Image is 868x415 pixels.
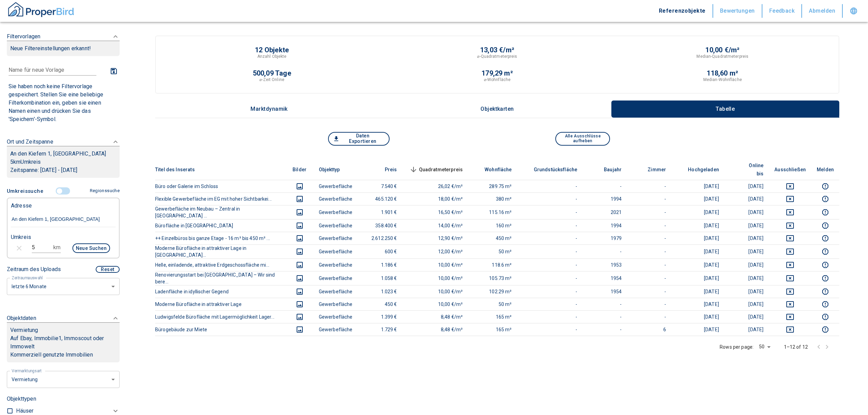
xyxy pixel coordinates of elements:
td: 12,90 €/m² [403,232,469,244]
td: Gewerbefläche [313,244,358,258]
td: [DATE] [724,219,769,232]
th: Bürogebäude zur Miete [155,323,286,336]
button: report this listing [817,222,834,230]
td: - [517,298,583,310]
td: 289.75 m² [468,180,517,192]
button: Reset [96,266,120,273]
span: Baujahr [593,165,622,174]
td: 1953 [583,258,627,271]
td: [DATE] [672,271,724,285]
td: - [583,323,627,336]
td: 115.16 m² [468,205,517,219]
td: - [517,271,583,285]
td: 1994 [583,219,627,232]
td: - [517,310,583,323]
button: ProperBird Logo and Home Button [7,1,75,21]
td: 450 € [358,298,403,310]
p: 118,60 m² [707,70,738,77]
td: [DATE] [724,180,769,192]
th: Ludwigsfelde Bürofläche mit Lagermöglichkeit Lager... [155,310,286,323]
button: images [291,182,308,190]
td: [DATE] [724,192,769,205]
td: 1.901 € [358,205,403,219]
td: Gewerbefläche [313,310,358,323]
button: images [291,287,308,296]
p: ⌀-Quadratmeterpreis [477,53,517,59]
td: 1.729 € [358,323,403,336]
p: Kommerziell genutzte Immobilien [10,351,116,359]
td: 450 m² [468,232,517,244]
button: deselect this listing [774,274,806,282]
td: [DATE] [672,244,724,258]
td: - [517,180,583,192]
button: Alle Ausschlüsse aufheben [555,132,610,146]
td: 12,00 €/m² [403,244,469,258]
p: Objektdaten [7,314,36,322]
p: Tabelle [708,106,742,112]
td: 1.186 € [358,258,403,271]
td: [DATE] [672,258,724,271]
td: 8,48 €/m² [403,310,469,323]
td: - [517,205,583,219]
button: Daten Exportieren [328,132,390,146]
td: - [627,258,672,271]
button: deselect this listing [774,287,806,296]
td: - [627,298,672,310]
th: Moderne Bürofläche in attraktiver Lage in [GEOGRAPHIC_DATA]... [155,244,286,258]
span: Objekttyp [319,165,351,174]
button: images [291,195,308,203]
button: Feedback [762,4,802,18]
button: Abmelden [802,4,843,18]
td: 8,48 €/m² [403,323,469,336]
button: images [291,261,308,269]
td: 102.29 m² [468,285,517,298]
td: 1954 [583,285,627,298]
td: - [627,285,672,298]
td: 160 m² [468,219,517,232]
button: deselect this listing [774,247,806,256]
button: images [291,234,308,242]
td: - [517,232,583,244]
div: letzte 6 Monate [7,277,120,295]
td: [DATE] [724,244,769,258]
td: 1979 [583,232,627,244]
p: Anzahl Objekte [257,53,287,59]
button: report this listing [817,208,834,216]
button: report this listing [817,234,834,242]
div: 50 [756,342,773,352]
p: ⌀-Zeit Online [259,77,284,83]
td: - [583,298,627,310]
button: Bewertungen [713,4,762,18]
td: 10,00 €/m² [403,258,469,271]
p: Median-Wohnfläche [703,77,742,83]
td: 118.6 m² [468,258,517,271]
th: Renovierungsstart bei [GEOGRAPHIC_DATA] – Wir sind bere... [155,271,286,285]
p: Ort und Zeitspanne [7,138,53,146]
span: Zimmer [637,165,666,174]
button: deselect this listing [774,261,806,269]
th: Titel des Inserats [155,159,286,180]
button: images [291,274,308,282]
td: 2.612.250 € [358,232,403,244]
td: - [517,192,583,205]
p: Objekttypen [7,395,120,403]
td: - [583,244,627,258]
td: 165 m² [468,310,517,323]
button: images [291,208,308,216]
button: report this listing [817,300,834,308]
button: report this listing [817,261,834,269]
td: 1954 [583,271,627,285]
p: Zeitraum des Uploads [7,265,61,273]
td: 2021 [583,205,627,219]
td: 10,00 €/m² [403,298,469,310]
td: 50 m² [468,298,517,310]
td: [DATE] [724,271,769,285]
p: Adresse [11,202,32,210]
button: Referenzobjekte [652,4,713,18]
button: images [291,222,308,230]
button: Neue Suchen [72,243,110,253]
button: images [291,313,308,321]
td: - [627,219,672,232]
td: - [627,192,672,205]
